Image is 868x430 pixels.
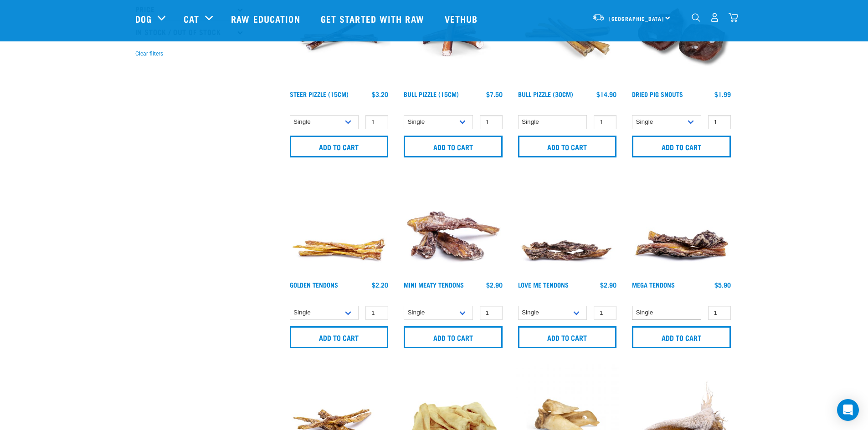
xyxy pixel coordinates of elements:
[290,283,338,286] a: Golden Tendons
[486,91,503,98] div: $7.50
[600,281,616,288] div: $2.90
[372,91,388,98] div: $3.20
[290,136,389,157] input: Add to cart
[729,13,738,22] img: home-icon@2x.png
[404,136,503,157] input: Add to cart
[837,399,859,421] div: Open Intercom Messenger
[630,174,733,277] img: 1295 Mega Tendons 01
[594,306,616,320] input: 1
[596,91,616,98] div: $14.90
[609,17,664,20] span: [GEOGRAPHIC_DATA]
[135,12,152,25] a: Dog
[480,115,503,129] input: 1
[714,91,731,98] div: $1.99
[518,283,569,286] a: Love Me Tendons
[632,92,683,96] a: Dried Pig Snouts
[518,92,573,96] a: Bull Pizzle (30cm)
[288,174,391,277] img: 1293 Golden Tendons 01
[436,0,489,37] a: Vethub
[518,326,617,348] input: Add to cart
[290,326,389,348] input: Add to cart
[692,13,700,22] img: home-icon-1@2x.png
[222,0,311,37] a: Raw Education
[290,92,349,96] a: Steer Pizzle (15cm)
[486,281,503,288] div: $2.90
[516,174,619,277] img: Pile Of Love Tendons For Pets
[365,115,388,129] input: 1
[594,115,616,129] input: 1
[710,13,719,22] img: user.png
[404,326,503,348] input: Add to cart
[632,283,675,286] a: Mega Tendons
[365,306,388,320] input: 1
[518,136,617,157] input: Add to cart
[184,12,199,25] a: Cat
[135,50,163,58] button: Clear filters
[592,13,605,21] img: van-moving.png
[480,306,503,320] input: 1
[714,281,731,288] div: $5.90
[404,92,459,96] a: Bull Pizzle (15cm)
[632,326,731,348] input: Add to cart
[708,306,731,320] input: 1
[708,115,731,129] input: 1
[401,174,505,277] img: 1289 Mini Tendons 01
[632,136,731,157] input: Add to cart
[404,283,464,286] a: Mini Meaty Tendons
[312,0,436,37] a: Get started with Raw
[372,281,388,288] div: $2.20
